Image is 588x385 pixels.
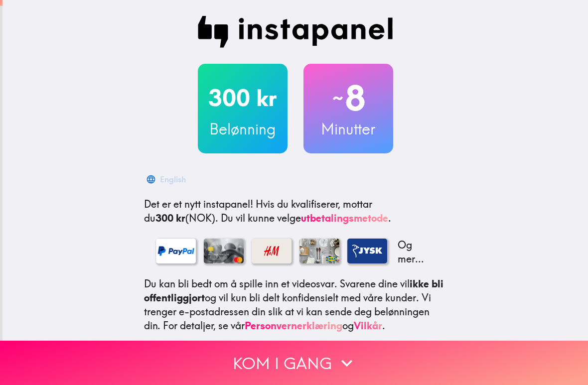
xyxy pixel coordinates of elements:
[144,198,253,210] span: Det er et nytt instapanel!
[144,277,447,333] p: Du kan bli bedt om å spille inn et videosvar. Svarene dine vil og vil kun bli delt konfidensielt ...
[303,119,393,139] h3: Minutter
[144,197,447,225] p: Hvis du kvalifiserer, mottar du (NOK) . Du vil kunne velge .
[198,119,288,139] h3: Belønning
[198,78,288,119] h2: 300 kr
[301,212,388,224] a: utbetalingsmetode
[354,319,382,332] a: Vilkår
[155,212,185,224] b: 300 kr
[395,238,435,266] p: Og mer...
[245,319,342,332] a: Personvernerklæring
[303,78,393,119] h2: 8
[144,169,190,189] button: English
[331,83,345,113] span: ~
[198,16,393,48] img: Instapanel
[160,172,186,186] div: English
[144,277,443,304] b: ikke bli offentliggjort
